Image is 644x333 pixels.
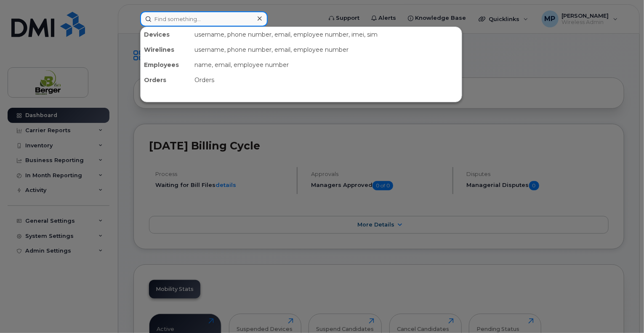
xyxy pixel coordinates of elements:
[141,57,191,72] div: Employees
[141,42,191,57] div: Wirelines
[141,72,191,88] div: Orders
[191,27,462,42] div: username, phone number, email, employee number, imei, sim
[191,72,462,88] div: Orders
[191,57,462,72] div: name, email, employee number
[141,27,191,42] div: Devices
[191,42,462,57] div: username, phone number, email, employee number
